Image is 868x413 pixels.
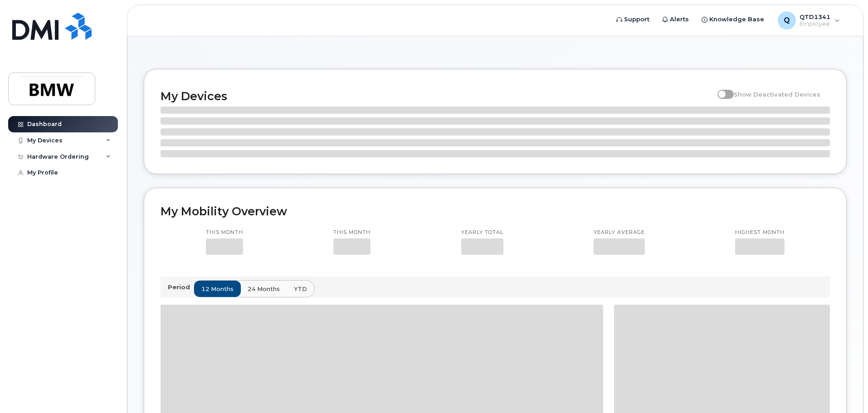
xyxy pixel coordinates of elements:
p: This month [333,229,371,236]
span: 24 months [248,285,280,293]
p: This month [206,229,243,236]
p: Period [168,283,194,292]
input: Show Deactivated Devices [717,86,725,93]
p: Yearly average [594,229,645,236]
h2: My Mobility Overview [161,204,830,218]
p: Highest month [735,229,785,236]
p: Yearly total [461,229,503,236]
span: Show Deactivated Devices [734,91,820,98]
span: YTD [294,285,307,293]
h2: My Devices [161,89,713,103]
